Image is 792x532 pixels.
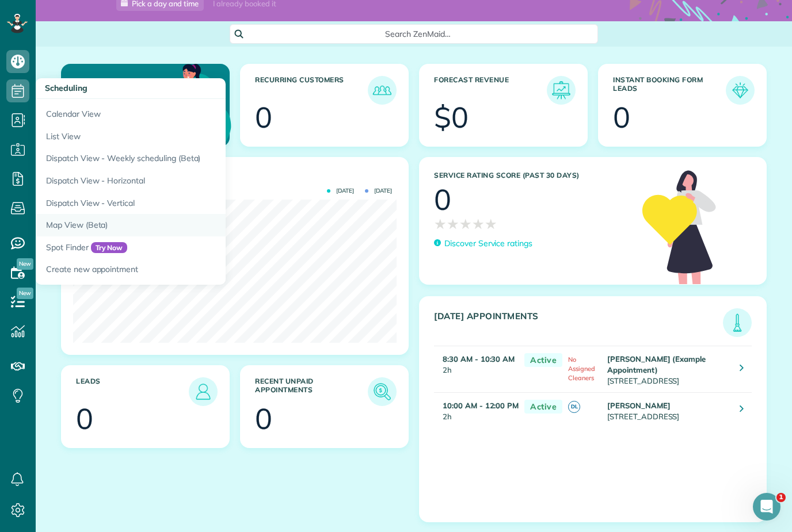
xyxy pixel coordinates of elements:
span: Scheduling [45,83,87,93]
td: 2h [434,346,519,392]
h3: Forecast Revenue [434,76,547,105]
span: ★ [434,214,447,234]
td: [STREET_ADDRESS] [604,346,731,392]
span: [DATE] [327,188,354,194]
a: Dispatch View - Vertical [36,192,323,215]
span: ★ [447,214,459,234]
strong: 8:30 AM - 10:30 AM [443,354,515,363]
div: 0 [76,404,93,433]
img: icon_forecast_revenue-8c13a41c7ed35a8dcfafea3cbb826a0462acb37728057bba2d056411b612bbbe.png [550,79,573,102]
img: icon_unpaid_appointments-47b8ce3997adf2238b356f14209ab4cced10bd1f174958f3ca8f1d0dd7fffeee.png [371,380,394,403]
td: 2h [434,392,519,428]
span: 1 [776,493,786,502]
span: Try Now [91,242,128,254]
img: icon_recurring_customers-cf858462ba22bcd05b5a5880d41d6543d210077de5bb9ebc9590e49fd87d84ed.png [371,79,394,102]
strong: 10:00 AM - 12:00 PM [443,401,519,410]
span: New [17,288,33,299]
a: List View [36,125,323,148]
div: $0 [434,103,469,132]
strong: [PERSON_NAME] [607,401,671,410]
td: [STREET_ADDRESS] [604,392,731,428]
a: Dispatch View - Weekly scheduling (Beta) [36,147,323,170]
h3: Instant Booking Form Leads [613,76,726,105]
h3: Recurring Customers [255,76,368,105]
a: Calendar View [36,99,323,125]
a: Map View (Beta) [36,214,323,236]
h3: Recent unpaid appointments [255,377,368,406]
img: dashboard_welcome-42a62b7d889689a78055ac9021e634bf52bae3f8056760290aed330b23ab8690.png [122,51,234,162]
a: Spot FinderTry Now [36,236,323,259]
img: icon_todays_appointments-901f7ab196bb0bea1936b74009e4eb5ffbc2d2711fa7634e0d609ed5ef32b18b.png [726,311,749,334]
span: ★ [459,214,472,234]
p: Welcome back, [PERSON_NAME]! [73,76,174,106]
a: Discover Service ratings [434,238,532,250]
h3: [DATE] Appointments [434,311,723,337]
img: icon_leads-1bed01f49abd5b7fead27621c3d59655bb73ed531f8eeb49469d10e621d6b896.png [192,380,215,403]
a: Dispatch View - Horizontal [36,170,323,192]
span: ★ [485,214,497,234]
span: Active [524,400,562,414]
p: Discover Service ratings [444,238,532,250]
a: Create new appointment [36,258,323,285]
span: ★ [472,214,485,234]
h3: Actual Revenue this month [76,172,397,182]
span: DL [568,401,580,413]
div: 0 [434,185,451,214]
span: New [17,258,33,270]
h3: Leads [76,377,189,406]
h3: Service Rating score (past 30 days) [434,171,631,179]
div: 0 [255,103,272,132]
div: 0 [613,103,630,132]
span: Active [524,353,562,368]
iframe: Intercom live chat [753,493,780,520]
img: icon_form_leads-04211a6a04a5b2264e4ee56bc0799ec3eb69b7e499cbb523a139df1d13a81ae0.png [729,79,752,102]
span: [DATE] [365,188,392,194]
span: No Assigned Cleaners [568,355,595,382]
strong: [PERSON_NAME] (Example Appointment) [607,354,706,374]
div: 0 [255,404,272,433]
